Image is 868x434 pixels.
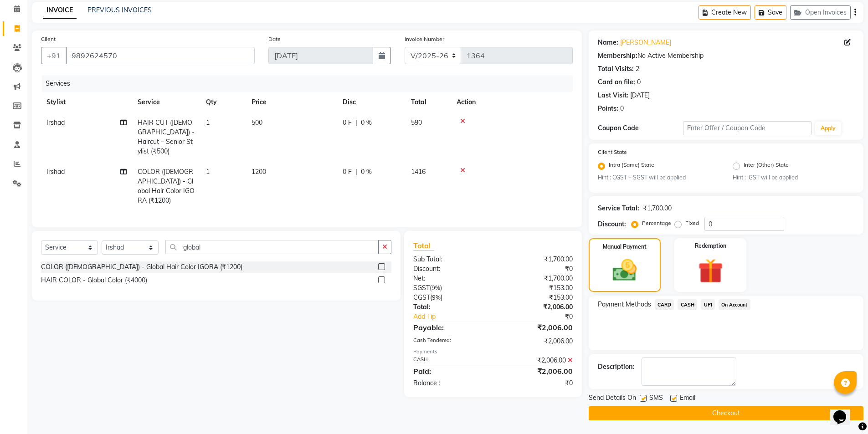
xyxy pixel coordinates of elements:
div: Paid: [406,366,493,377]
div: ( ) [406,293,493,302]
div: ( ) [406,283,493,293]
div: HAIR COLOR - Global Color (₹4000) [41,276,147,285]
button: +91 [41,47,67,64]
span: 9% [431,284,440,291]
span: | [355,167,357,177]
th: Service [132,92,200,112]
button: Checkout [589,406,863,420]
div: Cash Tendered: [406,337,493,346]
div: ₹2,006.00 [493,356,580,365]
span: 0 % [361,118,372,128]
a: Add Tip [406,312,507,322]
button: Save [755,5,786,20]
span: 500 [252,118,262,127]
img: _cash.svg [605,256,644,284]
a: PREVIOUS INVOICES [87,6,152,14]
div: Total Visits: [598,64,634,74]
div: Payments [413,348,572,356]
button: Apply [815,122,841,135]
span: CARD [655,299,674,310]
span: Payment Methods [598,300,651,309]
span: 1 [206,118,210,127]
span: Total [413,241,434,250]
span: CGST [413,293,430,301]
div: ₹2,006.00 [493,366,580,377]
div: ₹1,700.00 [643,204,672,213]
div: Last Visit: [598,91,628,100]
span: Irshad [46,168,65,176]
span: Send Details On [589,393,636,404]
div: Sub Total: [406,255,493,264]
div: ₹1,700.00 [493,274,580,283]
label: Redemption [695,242,726,250]
th: Stylist [41,92,132,112]
div: 0 [637,77,641,87]
label: Date [268,35,281,43]
th: Disc [337,92,406,112]
label: Manual Payment [603,243,647,251]
div: ₹0 [493,378,580,388]
label: Client [41,35,56,43]
th: Total [406,92,451,112]
input: Enter Offer / Coupon Code [683,121,812,135]
div: Net: [406,274,493,283]
span: 9% [432,294,441,301]
div: Membership: [598,51,637,61]
span: CASH [678,299,697,310]
iframe: chat widget [830,398,859,425]
div: COLOR ([DEMOGRAPHIC_DATA]) - Global Hair Color IGORA (₹1200) [41,262,242,272]
label: Client State [598,148,627,156]
img: _gift.svg [690,255,731,286]
span: 0 F [343,167,352,177]
small: Hint : CGST + SGST will be applied [598,174,719,182]
div: ₹2,006.00 [493,337,580,346]
div: Payable: [406,322,493,333]
div: 0 [620,104,624,113]
div: ₹153.00 [493,293,580,302]
label: Invoice Number [405,35,444,43]
label: Inter (Other) State [744,161,789,172]
button: Create New [699,5,751,20]
div: Points: [598,104,618,113]
div: ₹153.00 [493,283,580,293]
input: Search or Scan [165,240,379,254]
div: Balance : [406,378,493,388]
div: Service Total: [598,204,639,213]
div: ₹0 [508,312,580,322]
input: Search by Name/Mobile/Email/Code [66,47,255,64]
div: No Active Membership [598,51,854,61]
th: Qty [200,92,246,112]
div: Discount: [406,264,493,274]
span: UPI [701,299,715,310]
span: Email [680,393,695,404]
span: SMS [649,393,663,404]
div: Total: [406,302,493,312]
label: Percentage [642,219,671,227]
a: INVOICE [43,2,77,19]
div: Description: [598,362,634,372]
label: Fixed [685,219,699,227]
span: On Account [719,299,750,310]
span: COLOR ([DEMOGRAPHIC_DATA]) - Global Hair Color IGORA (₹1200) [138,168,195,204]
div: CASH [406,356,493,365]
span: 1416 [411,168,426,176]
div: Card on file: [598,77,635,87]
div: ₹2,006.00 [493,302,580,312]
span: 1 [206,168,210,176]
span: Irshad [46,118,65,127]
th: Price [246,92,337,112]
div: ₹0 [493,264,580,274]
div: Name: [598,38,618,47]
div: [DATE] [630,91,650,100]
span: SGST [413,284,430,292]
th: Action [451,92,573,112]
div: Coupon Code [598,123,683,133]
div: Services [42,75,580,92]
button: Open Invoices [790,5,851,20]
div: ₹2,006.00 [493,322,580,333]
span: 1200 [252,168,266,176]
span: 0 % [361,167,372,177]
span: HAIR CUT ([DEMOGRAPHIC_DATA]) - Haircut – Senior Stylist (₹500) [138,118,195,155]
div: 2 [636,64,639,74]
span: 590 [411,118,422,127]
